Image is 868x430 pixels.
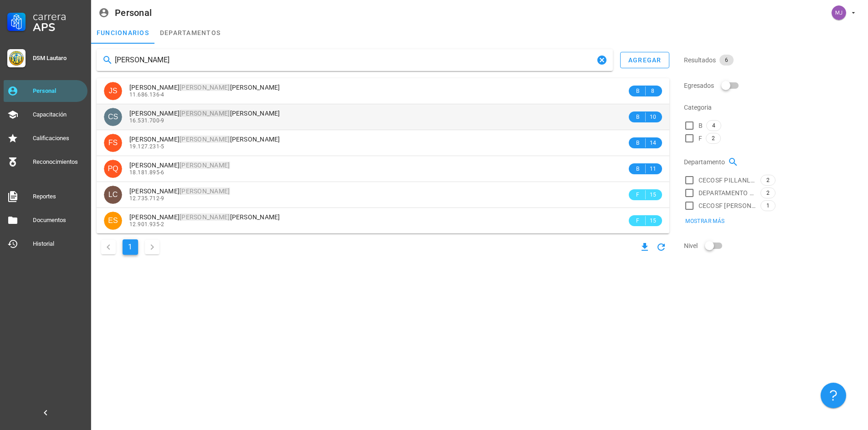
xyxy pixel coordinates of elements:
div: Historial [33,240,84,248]
div: Categoria [684,96,863,118]
div: Personal [115,8,152,18]
div: avatar [832,5,846,20]
span: CECOSF PILLANLELBUN [699,176,757,185]
span: B [634,86,642,96]
div: Resultados [684,49,863,71]
span: 10 [649,112,657,121]
div: Departamento [684,151,863,173]
div: avatar [104,82,122,100]
span: B [634,138,642,147]
span: PQ [108,160,118,178]
span: [PERSON_NAME] [129,187,230,195]
mark: [PERSON_NAME] [180,136,230,143]
span: 11 [649,164,657,173]
button: agregar [620,52,669,68]
span: 6 [725,55,728,66]
span: 1 [766,201,770,211]
span: 8 [649,86,657,96]
a: Reportes [4,186,87,207]
span: [PERSON_NAME] [PERSON_NAME] [129,213,280,221]
span: JS [109,82,118,100]
span: 4 [712,121,715,131]
span: [PERSON_NAME] [PERSON_NAME] [129,84,280,91]
div: Nivel [684,235,863,257]
span: 15 [649,190,657,199]
span: 15 [649,216,657,225]
a: Documentos [4,209,87,231]
span: 2 [766,175,770,185]
span: 19.127.231-5 [129,143,164,150]
div: Personal [33,87,84,95]
mark: [PERSON_NAME] [180,162,230,169]
div: DSM Lautaro [33,55,84,62]
button: Página actual, página 1 [123,239,138,255]
span: B [634,164,642,173]
span: CS [108,108,118,126]
mark: [PERSON_NAME] [180,187,230,195]
div: Reconocimientos [33,158,84,166]
div: avatar [104,212,122,230]
a: Reconocimientos [4,151,87,173]
span: B [699,121,703,130]
span: [PERSON_NAME] [PERSON_NAME] [129,136,280,143]
div: Egresados [684,75,863,96]
div: avatar [104,186,122,204]
a: funcionarios [91,22,154,44]
button: Mostrar más [679,215,730,228]
span: 14 [649,138,657,147]
span: 2 [712,133,715,143]
div: APS [33,22,84,33]
mark: [PERSON_NAME] [180,213,230,221]
span: 2 [766,188,770,198]
span: [PERSON_NAME] [129,162,230,169]
div: agregar [628,56,662,64]
input: Buscar funcionarios… [115,53,595,67]
span: 12.901.935-2 [129,221,164,228]
button: Clear [596,55,607,66]
span: B [634,112,642,121]
div: Reportes [33,193,84,200]
a: Calificaciones [4,127,87,149]
span: F [699,134,702,143]
div: Carrera [33,11,84,22]
a: Capacitación [4,104,87,126]
div: avatar [104,160,122,178]
span: [PERSON_NAME] [PERSON_NAME] [129,110,280,117]
a: Historial [4,233,87,255]
div: Documentos [33,217,84,224]
span: 16.531.700-9 [129,117,164,124]
span: F [634,190,642,199]
nav: Navegación de paginación [97,237,164,257]
span: 18.181.895-6 [129,169,164,176]
span: ES [108,212,118,230]
span: Mostrar más [685,218,724,224]
div: Calificaciones [33,135,84,142]
span: FS [108,134,118,152]
span: DEPARTAMENTO SALUD RURAL [699,188,757,197]
div: avatar [104,108,122,126]
span: F [634,216,642,225]
span: CECOSF [PERSON_NAME] [699,201,757,210]
a: Personal [4,80,87,102]
mark: [PERSON_NAME] [180,84,230,91]
a: departamentos [154,22,226,44]
span: 12.735.712-9 [129,195,164,202]
mark: [PERSON_NAME] [180,110,230,117]
div: Capacitación [33,111,84,118]
span: LC [108,186,118,204]
div: avatar [104,134,122,152]
span: 11.686.136-4 [129,91,164,98]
